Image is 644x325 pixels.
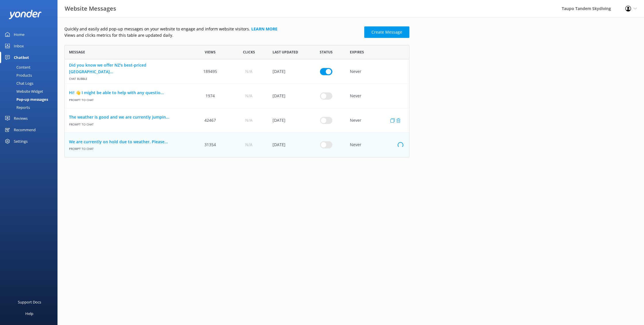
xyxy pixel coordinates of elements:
[3,63,30,71] div: Content
[3,95,57,103] a: Pop-up messages
[350,49,364,55] span: Expires
[64,32,361,38] p: Views and clicks metrics for this table are updated daily.
[64,59,409,157] div: grid
[320,49,333,55] span: Status
[245,68,252,75] span: N/A
[64,26,361,32] p: Quickly and easily add pop-up messages on your website to engage and inform website visitors.
[205,49,216,55] span: Views
[245,117,252,123] span: N/A
[69,96,187,102] span: Prompt to Chat
[251,26,277,32] a: Learn more
[191,133,229,157] div: 31354
[9,10,42,19] img: yonder-white-logo.png
[69,145,187,151] span: Prompt to Chat
[273,49,298,55] span: Last updated
[3,87,43,95] div: Website Widget
[3,79,33,87] div: Chat Logs
[3,103,30,111] div: Reports
[18,296,41,308] div: Support Docs
[268,133,307,157] div: 11 Oct 2025
[3,95,48,103] div: Pop-up messages
[268,108,307,133] div: 11 Oct 2025
[14,52,29,63] div: Chatbot
[69,120,187,126] span: Prompt to Chat
[346,133,409,157] div: Never
[3,103,57,111] a: Reports
[245,142,252,148] span: N/A
[364,26,409,38] a: Create Message
[25,308,33,319] div: Help
[69,62,187,75] a: Did you know we offer NZ's best-priced [GEOGRAPHIC_DATA]...
[346,59,409,84] div: Never
[3,79,57,87] a: Chat Logs
[346,108,409,133] div: Never
[64,84,409,108] div: row
[191,108,229,133] div: 42467
[69,49,85,55] span: Message
[14,40,24,52] div: Inbox
[14,136,28,147] div: Settings
[64,108,409,133] div: row
[268,84,307,108] div: 07 May 2025
[14,124,36,136] div: Recommend
[191,59,229,84] div: 189495
[3,87,57,95] a: Website Widget
[69,75,187,81] span: Chat bubble
[3,63,57,71] a: Content
[3,71,57,79] a: Products
[69,139,187,145] a: We are currently on hold due to weather. Please...
[65,4,116,13] h3: Website Messages
[245,93,252,99] span: N/A
[14,29,24,40] div: Home
[191,84,229,108] div: 1974
[69,90,187,96] a: Hi! 👋 I might be able to help with any questio...
[346,84,409,108] div: Never
[268,59,307,84] div: 30 Jan 2025
[14,113,28,124] div: Reviews
[69,114,187,120] a: The weather is good and we are currently jumpin...
[64,133,409,157] div: row
[3,71,32,79] div: Products
[243,49,255,55] span: Clicks
[64,59,409,84] div: row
